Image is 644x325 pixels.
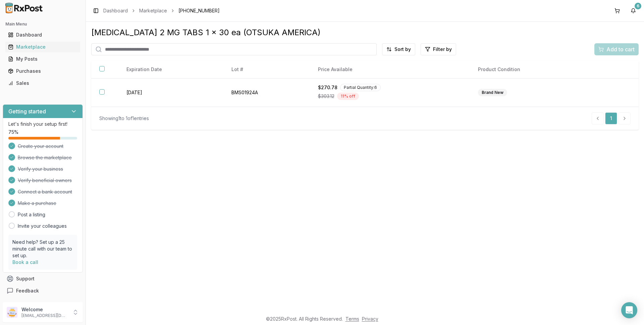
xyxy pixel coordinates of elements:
div: My Posts [8,56,77,62]
a: Privacy [362,316,378,322]
th: Lot # [223,61,310,78]
span: Create your account [18,143,63,150]
span: Verify beneficial owners [18,177,72,184]
th: Expiration Date [118,61,223,78]
p: Let's finish your setup first! [8,121,77,127]
td: [DATE] [118,78,223,107]
span: Connect a bank account [18,188,72,195]
nav: pagination [592,112,631,124]
span: Filter by [433,46,452,53]
div: Open Intercom Messenger [621,302,637,318]
p: Need help? Set up a 25 minute call with our team to set up. [12,239,73,259]
a: Terms [345,316,359,322]
div: [MEDICAL_DATA] 2 MG TABS 1 x 30 ea (OTSUKA AMERICA) [91,27,639,38]
p: [EMAIL_ADDRESS][DOMAIN_NAME] [21,313,68,318]
div: Brand New [478,89,507,96]
a: Dashboard [5,29,80,41]
td: BMS01924A [223,78,310,107]
div: Showing 1 to 1 of 1 entries [99,115,149,122]
button: Support [3,273,83,285]
span: $303.12 [318,93,334,100]
img: User avatar [7,307,17,318]
a: Invite your colleagues [18,223,67,229]
div: Partial Quantity: 6 [340,84,381,91]
nav: breadcrumb [103,7,220,14]
a: 1 [605,112,617,124]
div: 6 [635,3,641,9]
span: Feedback [16,287,39,294]
div: Sales [8,80,77,87]
a: Post a listing [18,211,45,218]
span: Make a purchase [18,200,56,207]
th: Product Condition [470,61,588,78]
button: My Posts [3,54,83,64]
button: Feedback [3,285,83,297]
div: Dashboard [8,32,77,38]
a: Dashboard [103,7,128,14]
a: Purchases [5,65,80,77]
div: $270.78 [318,84,462,91]
button: Purchases [3,66,83,76]
button: Sort by [382,43,415,55]
div: Marketplace [8,44,77,50]
p: Welcome [21,306,68,313]
button: Dashboard [3,30,83,40]
a: Marketplace [139,7,167,14]
button: Filter by [421,43,456,55]
div: Purchases [8,68,77,74]
a: Marketplace [5,41,80,53]
span: Sort by [394,46,411,53]
a: Book a call [12,259,38,265]
h3: Getting started [8,107,46,115]
span: 75 % [8,129,18,136]
th: Price Available [310,61,470,78]
button: 6 [628,5,639,16]
img: RxPost Logo [3,3,46,13]
button: Sales [3,78,83,89]
div: 11 % off [337,93,359,100]
span: Verify your business [18,166,63,172]
a: Sales [5,77,80,89]
h2: Main Menu [5,21,80,27]
button: Marketplace [3,42,83,52]
span: Browse the marketplace [18,154,72,161]
a: My Posts [5,53,80,65]
span: [PHONE_NUMBER] [178,7,220,14]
